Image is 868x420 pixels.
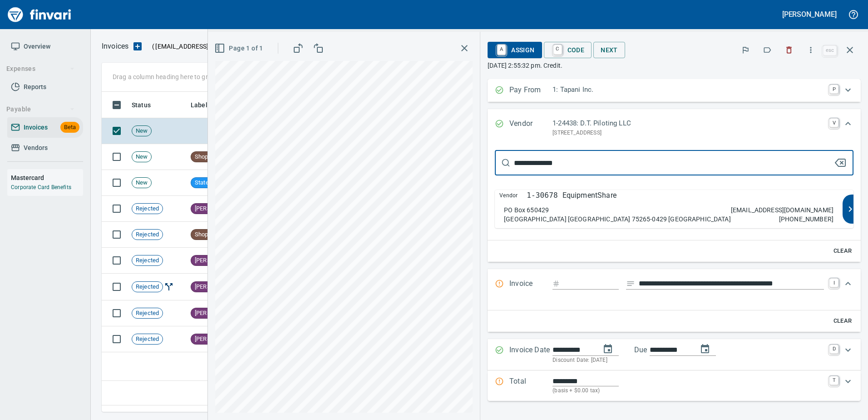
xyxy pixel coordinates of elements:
p: [EMAIL_ADDRESS][DOMAIN_NAME] [731,205,833,215]
a: Overview [7,36,83,57]
button: CCode [544,42,592,58]
span: Assign [495,42,534,58]
p: ( ) [147,42,261,51]
img: Finvari [5,4,74,25]
a: A [497,45,506,55]
p: 1-24438: D.T. Piloting LLC [552,118,824,129]
svg: Invoice number [552,278,560,289]
button: Discard [779,40,799,60]
span: Rejected [132,335,163,344]
span: [EMAIL_ADDRESS][DOMAIN_NAME] [154,42,259,51]
p: Pay From [509,85,552,96]
button: change due date [694,338,716,360]
svg: Invoice description [626,279,635,288]
p: Discount Date: [DATE] [552,356,824,365]
a: C [553,45,562,55]
button: Payable [3,101,79,118]
span: Rejected [132,283,163,291]
p: Vendor [509,118,552,137]
button: More [801,40,821,60]
span: Vendors [24,142,48,154]
span: Shop [191,230,212,239]
div: Expand [488,109,861,146]
button: AAssign [488,42,542,58]
div: Expand [488,146,861,262]
span: Rejected [132,205,163,213]
span: Overview [24,41,50,52]
button: [PERSON_NAME] [780,7,839,21]
span: Code [551,42,585,58]
p: [GEOGRAPHIC_DATA] [GEOGRAPHIC_DATA] 75265-0429 [GEOGRAPHIC_DATA] [504,215,731,224]
span: Page 1 of 1 [216,43,263,54]
span: Clear [830,316,855,326]
span: Status [132,100,151,110]
p: Due [634,345,677,355]
span: [PERSON_NAME] [191,283,243,291]
span: New [132,179,151,187]
span: [PERSON_NAME] [191,205,243,213]
a: Reports [7,77,83,97]
p: 1-30678 [527,190,557,201]
nav: breadcrumb [102,41,128,52]
p: Invoices [102,41,128,52]
span: Shop [191,153,212,161]
p: 1: Tapani Inc. [552,85,824,95]
span: Clear [830,246,855,256]
div: Expand [488,269,861,299]
span: [PERSON_NAME] [191,309,243,318]
a: Corporate Card Benefits [11,184,71,190]
button: change date [597,338,619,360]
button: Clear [828,314,857,328]
p: Invoice Date [509,345,552,365]
a: V [829,118,838,127]
a: T [829,376,838,385]
p: [PHONE_NUMBER] [779,215,833,224]
span: Labels [191,100,211,110]
span: Close invoice [821,39,861,61]
span: Payable [6,104,75,115]
p: (basis + $0.00 tax) [552,386,824,395]
div: Expand [488,339,861,370]
span: Rejected [132,309,163,318]
button: Vendor1-30678EquipmentSharePO Box 650429[GEOGRAPHIC_DATA] [GEOGRAPHIC_DATA] 75265-0429 [GEOGRAPHI... [495,190,853,228]
div: Expand [488,370,861,401]
a: I [829,278,838,287]
span: New [132,127,151,135]
a: InvoicesBeta [7,117,83,138]
p: Drag a column heading here to group the table [113,72,246,81]
button: Expenses [3,60,79,77]
p: [STREET_ADDRESS] [552,129,824,138]
h6: Mastercard [11,173,83,183]
span: Reports [24,81,46,93]
span: Invoices [24,122,48,133]
span: Invoice Split [163,283,175,290]
a: esc [823,45,837,55]
button: Upload an Invoice [128,41,147,52]
span: Rejected [132,230,163,239]
div: Expand [488,79,861,102]
span: Expenses [6,63,75,75]
p: EquipmentShare [562,190,616,201]
button: Page 1 of 1 [212,40,266,57]
button: Labels [757,40,777,60]
span: Next [601,45,618,56]
p: [DATE] 2:55:32 pm. Credit. [488,61,861,70]
span: Statement [191,179,226,187]
button: Flag [735,40,755,60]
p: Total [509,376,552,395]
button: Next [593,42,625,59]
a: Vendors [7,138,83,158]
span: Rejected [132,256,163,265]
p: PO Box 650429 [504,205,549,215]
div: Expand [488,299,861,332]
span: [PERSON_NAME] [191,256,243,265]
span: Status [132,100,163,110]
a: P [829,85,838,94]
button: Clear [828,244,857,258]
a: D [829,345,838,354]
span: Labels [191,100,222,110]
span: Beta [60,122,79,133]
span: [PERSON_NAME] [191,335,243,344]
p: Invoice [509,278,552,290]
